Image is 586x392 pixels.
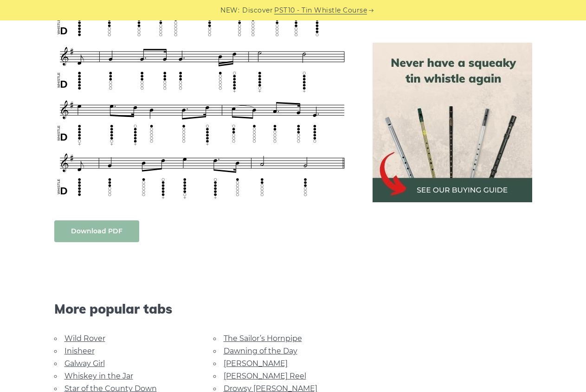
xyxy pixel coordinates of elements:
a: PST10 - Tin Whistle Course [274,5,367,16]
span: NEW: [220,5,239,16]
a: [PERSON_NAME] Reel [224,372,306,380]
img: tin whistle buying guide [373,43,532,202]
a: Inisheer [64,347,95,355]
a: The Sailor’s Hornpipe [224,334,302,343]
span: Discover [242,5,273,16]
a: Dawning of the Day [224,347,297,355]
span: More popular tabs [54,301,350,317]
a: Galway Girl [64,359,105,368]
a: [PERSON_NAME] [224,359,288,368]
a: Whiskey in the Jar [64,372,133,380]
a: Download PDF [54,220,139,242]
a: Wild Rover [64,334,105,343]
